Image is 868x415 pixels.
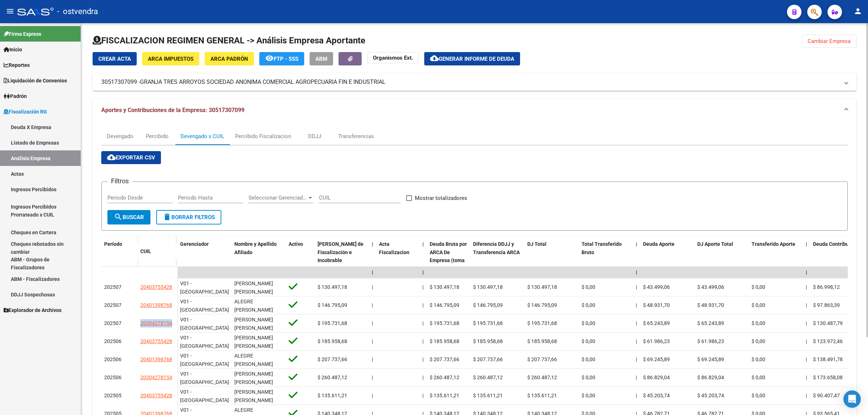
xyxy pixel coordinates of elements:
[527,284,557,290] span: $ 130.497,18
[318,393,347,398] span: $ 135.611,21
[107,153,116,162] mat-icon: cloud_download
[248,194,307,201] span: Seleccionar Gerenciador
[318,241,363,264] span: [PERSON_NAME] de Fiscalización e Incobrable
[524,236,579,285] datatable-header-cell: DJ Total
[379,241,409,255] span: Acta Fiscalizacion
[142,52,199,65] button: ARCA Impuestos
[752,393,765,398] span: $ 0,00
[643,241,675,247] span: Deuda Aporte
[697,302,724,308] span: $ 48.931,70
[752,338,765,344] span: $ 0,00
[643,375,670,380] span: $ 86.829,04
[643,284,670,290] span: $ 43.499,06
[806,356,807,362] span: |
[752,375,765,380] span: $ 0,00
[93,35,365,46] h1: FISCALIZACION REGIMEN GENERAL -> Análisis Empresa Aportante
[806,320,807,326] span: |
[372,375,373,380] span: |
[210,56,248,62] span: ARCA Padrón
[234,281,273,295] span: [PERSON_NAME] [PERSON_NAME]
[104,320,122,326] span: 202507
[372,338,373,344] span: |
[6,7,14,16] mat-icon: menu
[4,77,67,85] span: Liquidación de Convenios
[422,393,424,398] span: |
[338,132,374,140] div: Transferencias
[163,214,215,221] span: Borrar Filtros
[813,241,859,247] span: Deuda Contribucion
[107,132,133,140] div: Devengado
[473,375,503,380] span: $ 260.487,12
[98,56,131,62] span: Crear Acta
[643,302,670,308] span: $ 48.931,70
[4,92,27,100] span: Padrón
[424,52,520,65] button: Generar informe de deuda
[315,56,327,62] span: ABM
[137,244,177,259] datatable-header-cell: CUIL
[422,338,424,344] span: |
[318,284,347,290] span: $ 130.497,18
[806,302,807,308] span: |
[582,320,595,326] span: $ 0,00
[104,241,122,247] span: Período
[527,356,557,362] span: $ 207.737,66
[4,30,41,38] span: Firma Express
[803,236,810,285] datatable-header-cell: |
[813,375,843,380] span: $ 173.658,08
[104,375,122,380] span: 202506
[752,302,765,308] span: $ 0,00
[420,236,427,285] datatable-header-cell: |
[234,317,273,331] span: [PERSON_NAME] [PERSON_NAME]
[697,338,724,344] span: $ 61.986,23
[643,356,670,362] span: $ 69.245,89
[104,302,122,308] span: 202507
[470,236,524,285] datatable-header-cell: Diferencia DDJJ y Transferencia ARCA
[101,78,839,86] mat-panel-title: 30517307099 -
[582,284,595,290] span: $ 0,00
[813,356,843,362] span: $ 138.491,78
[57,4,98,20] span: - ostvendra
[582,338,595,344] span: $ 0,00
[430,54,439,63] mat-icon: cloud_download
[286,236,315,285] datatable-header-cell: Activo
[527,241,546,247] span: DJ Total
[318,302,347,308] span: $ 146.795,09
[636,241,637,247] span: |
[636,320,637,326] span: |
[156,210,221,224] button: Borrar Filtros
[473,393,503,398] span: $ 135.611,21
[180,389,229,403] span: V01 - [GEOGRAPHIC_DATA]
[372,356,373,362] span: |
[318,375,347,380] span: $ 260.487,12
[582,356,595,362] span: $ 0,00
[101,107,244,114] span: Aportes y Contribuciones de la Empresa: 30517307099
[636,375,637,380] span: |
[422,302,424,308] span: |
[806,393,807,398] span: |
[163,213,171,221] mat-icon: delete
[93,52,137,65] button: Crear Acta
[140,320,172,326] span: 20304278154
[430,338,459,344] span: $ 185.958,68
[4,46,22,54] span: Inicio
[752,284,765,290] span: $ 0,00
[694,236,749,285] datatable-header-cell: DJ Aporte Total
[697,320,724,326] span: $ 65.243,89
[177,236,231,285] datatable-header-cell: Gerenciador
[430,393,459,398] span: $ 135.611,21
[813,320,843,326] span: $ 130.487,79
[579,236,633,285] datatable-header-cell: Total Transferido Bruto
[430,320,459,326] span: $ 195.731,68
[140,284,172,290] span: 20403755428
[308,132,321,140] div: DDJJ
[274,56,298,62] span: FTP - SSS
[422,320,424,326] span: |
[180,353,229,367] span: V01 - [GEOGRAPHIC_DATA]
[643,393,670,398] span: $ 45.203,74
[93,99,856,122] mat-expansion-panel-header: Aportes y Contribuciones de la Empresa: 30517307099
[180,241,209,247] span: Gerenciador
[4,61,30,69] span: Reportes
[180,317,229,331] span: V01 - [GEOGRAPHIC_DATA]
[318,356,347,362] span: $ 207.737,66
[4,306,61,314] span: Explorador de Archivos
